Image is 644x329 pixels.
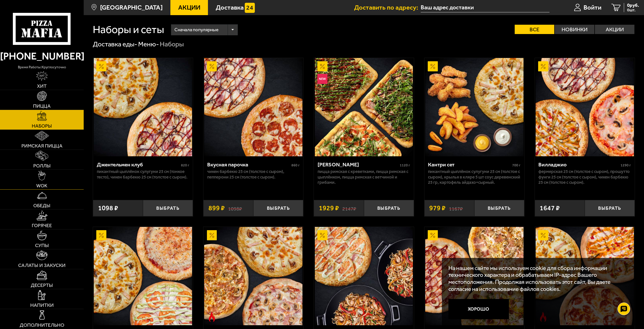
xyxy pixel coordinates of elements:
img: Акционный [538,230,548,240]
a: АкционныйВкусная парочка [203,58,303,156]
span: Горячее [32,223,52,228]
span: Напитки [30,303,54,308]
img: Акционный [428,230,438,240]
span: Сначала популярные [174,23,219,36]
img: Вкусная парочка [204,58,302,156]
a: Меню- [138,40,159,48]
a: АкционныйВилладжио [535,58,635,156]
span: Обеды [33,203,50,208]
span: Доставка [216,4,244,11]
span: 820 г [181,163,189,167]
p: Пицца Римская с креветками, Пицца Римская с цыплёнком, Пицца Римская с ветчиной и грибами. [318,169,410,185]
div: Джентельмен клуб [97,161,180,168]
a: Акционный3 пиццы [93,227,193,325]
button: Выбрать [585,200,635,216]
p: Пикантный цыплёнок сулугуни 25 см (толстое с сыром), крылья в кляре 5 шт соус деревенский 25 гр, ... [428,169,520,185]
span: Римская пицца [21,143,63,148]
div: Наборы [160,40,184,49]
img: Акционный [317,61,327,71]
img: Джентельмен клуб [94,58,192,156]
span: 860 г [291,163,300,167]
img: Кантри сет [425,58,524,156]
a: АкционныйВилла Капри [314,227,414,325]
span: Роллы [33,163,51,168]
div: Кантри сет [428,161,511,168]
label: Акции [595,25,634,34]
div: Вилладжио [538,161,619,168]
s: 1167 ₽ [449,205,463,212]
img: Трио из Рио [204,227,302,325]
span: Десерты [31,283,53,288]
img: Беатриче [536,227,634,325]
span: 700 г [512,163,520,167]
label: Новинки [555,25,594,34]
span: Войти [584,4,601,11]
a: АкционныйКантри сет [424,58,524,156]
img: Акционный [96,230,106,240]
img: 15daf4d41897b9f0e9f617042186c801.svg [245,3,255,13]
span: Салаты и закуски [18,263,66,268]
img: Новинка [317,74,327,84]
a: АкционныйДжентельмен клуб [93,58,193,156]
span: 0 руб. [627,3,639,8]
span: 1290 г [621,163,631,167]
img: Акционный [317,230,327,240]
span: 1120 г [400,163,410,167]
button: Выбрать [253,200,303,216]
button: Выбрать [364,200,414,216]
a: АкционныйОстрое блюдоБеатриче [535,227,635,325]
p: На нашем сайте мы используем cookie для сбора информации технического характера и обрабатываем IP... [448,265,625,292]
input: Ваш адрес доставки [421,3,549,12]
span: Хит [37,84,47,89]
button: Хорошо [448,299,509,319]
img: Акционный [207,230,217,240]
span: Наборы [32,124,52,129]
p: Чикен Барбекю 25 см (толстое с сыром), Пепперони 25 см (толстое с сыром). [207,169,300,180]
span: WOK [36,183,47,188]
button: Выбрать [474,200,524,216]
a: Доставка еды- [93,40,137,48]
img: Акционный [538,61,548,71]
span: Супы [35,243,49,248]
img: Мама Миа [315,58,413,156]
p: Пикантный цыплёнок сулугуни 25 см (тонкое тесто), Чикен Барбекю 25 см (толстое с сыром). [97,169,189,180]
span: 1929 ₽ [319,205,339,212]
span: Пицца [33,104,51,109]
h1: Наборы и сеты [93,24,164,35]
span: 979 ₽ [429,205,446,212]
span: 1098 ₽ [98,205,118,212]
div: [PERSON_NAME] [318,161,398,168]
span: [GEOGRAPHIC_DATA] [100,4,163,11]
img: Вилла Капри [315,227,413,325]
s: 1098 ₽ [228,205,242,212]
a: АкционныйНовинкаМама Миа [314,58,414,156]
a: АкционныйДаВинчи сет [424,227,524,325]
span: Дополнительно [20,323,64,328]
div: Вкусная парочка [207,161,290,168]
img: Акционный [428,61,438,71]
img: Острое блюдо [207,312,217,322]
a: АкционныйОстрое блюдоТрио из Рио [203,227,303,325]
img: Акционный [96,61,106,71]
span: Доставить по адресу: [354,4,421,11]
p: Фермерская 25 см (толстое с сыром), Прошутто Фунги 25 см (толстое с сыром), Чикен Барбекю 25 см (... [538,169,631,185]
img: 3 пиццы [94,227,192,325]
span: 1647 ₽ [540,205,560,212]
s: 2147 ₽ [342,205,356,212]
img: ДаВинчи сет [425,227,524,325]
img: Вилладжио [536,58,634,156]
span: 899 ₽ [208,205,225,212]
button: Выбрать [143,200,193,216]
img: Акционный [207,61,217,71]
span: Акции [178,4,200,11]
label: Все [515,25,554,34]
span: 0 шт. [627,8,639,12]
